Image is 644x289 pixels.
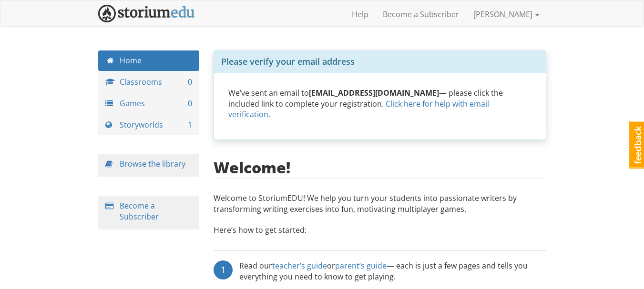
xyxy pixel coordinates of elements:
span: 0 [188,98,192,109]
a: Classrooms 0 [98,72,200,92]
span: 1 [188,120,192,130]
a: Help [345,2,376,26]
div: 1 [214,260,233,279]
p: We’ve sent an email to — please click the included link to complete your registration. [228,88,532,120]
a: Click here for help with email verification. [228,99,489,120]
a: Games 0 [98,93,200,114]
p: Here’s how to get started: [214,225,546,245]
img: StoriumEDU [98,5,195,22]
p: Welcome to StoriumEDU! We help you turn your students into passionate writers by transforming wri... [214,193,546,219]
a: [PERSON_NAME] [466,2,546,26]
a: teacher’s guide [272,260,327,271]
a: Storyworlds 1 [98,115,200,135]
a: Become a Subscriber [120,200,159,222]
span: Please verify your email address [221,56,355,67]
a: Browse the library [120,159,185,169]
span: 0 [188,77,192,88]
a: parent’s guide [335,260,387,271]
a: Home [98,50,200,71]
strong: [EMAIL_ADDRESS][DOMAIN_NAME] [309,88,439,98]
div: Read our or — each is just a few pages and tells you everything you need to know to get playing. [239,260,546,282]
a: Become a Subscriber [376,2,466,26]
h2: Welcome! [214,159,290,176]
